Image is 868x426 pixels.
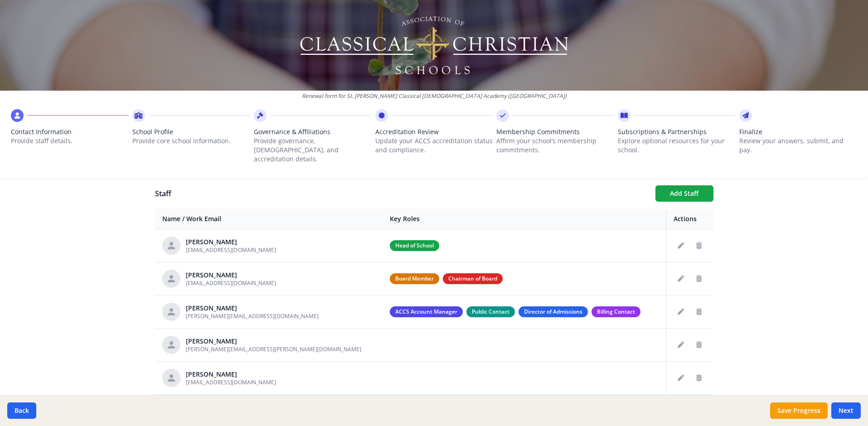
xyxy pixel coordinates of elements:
button: Delete staff [692,271,706,286]
th: Name / Work Email [155,209,383,229]
th: Actions [666,209,713,229]
div: [PERSON_NAME] [186,237,276,247]
p: Provide staff details. [11,136,129,145]
th: Key Roles [383,209,666,229]
button: Back [7,402,36,419]
span: [EMAIL_ADDRESS][DOMAIN_NAME] [186,279,276,287]
p: Provide core school information. [132,136,250,145]
button: Edit staff [674,271,688,286]
span: Board Member [390,273,439,284]
button: Delete staff [692,305,706,319]
span: School Profile [132,127,250,136]
button: Delete staff [692,238,706,253]
span: Head of School [390,240,439,251]
span: Accreditation Review [375,127,493,136]
p: Explore optional resources for your school. [618,136,736,155]
span: [EMAIL_ADDRESS][DOMAIN_NAME] [186,246,276,254]
button: Next [831,402,861,419]
div: [PERSON_NAME] [186,304,319,313]
span: Contact Information [11,127,129,136]
button: Edit staff [674,238,688,253]
p: Affirm your school’s membership commitments. [496,136,614,155]
p: Review your answers, submit, and pay. [739,136,857,155]
div: [PERSON_NAME] [186,337,361,346]
span: Finalize [739,127,857,136]
button: Delete staff [692,371,706,385]
button: Edit staff [674,338,688,352]
button: Delete staff [692,338,706,352]
span: [PERSON_NAME][EMAIL_ADDRESS][DOMAIN_NAME] [186,312,319,320]
button: Add Staff [655,185,713,202]
span: Governance & Affiliations [254,127,372,136]
p: Update your ACCS accreditation status and compliance. [375,136,493,155]
span: Director of Admissions [519,306,588,317]
span: Public Contact [466,306,515,317]
button: Edit staff [674,371,688,385]
div: [PERSON_NAME] [186,271,276,280]
span: ACCS Account Manager [390,306,463,317]
span: [PERSON_NAME][EMAIL_ADDRESS][PERSON_NAME][DOMAIN_NAME] [186,345,361,353]
h1: Staff [155,188,648,199]
span: Billing Contact [592,306,640,317]
span: Membership Commitments [496,127,614,136]
div: [PERSON_NAME] [186,370,276,379]
p: Provide governance, [DEMOGRAPHIC_DATA], and accreditation details. [254,136,372,164]
span: [EMAIL_ADDRESS][DOMAIN_NAME] [186,378,276,386]
button: Save Progress [770,402,828,419]
img: Logo [298,14,570,77]
span: Subscriptions & Partnerships [618,127,736,136]
button: Edit staff [674,305,688,319]
span: Chairman of Board [443,273,503,284]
